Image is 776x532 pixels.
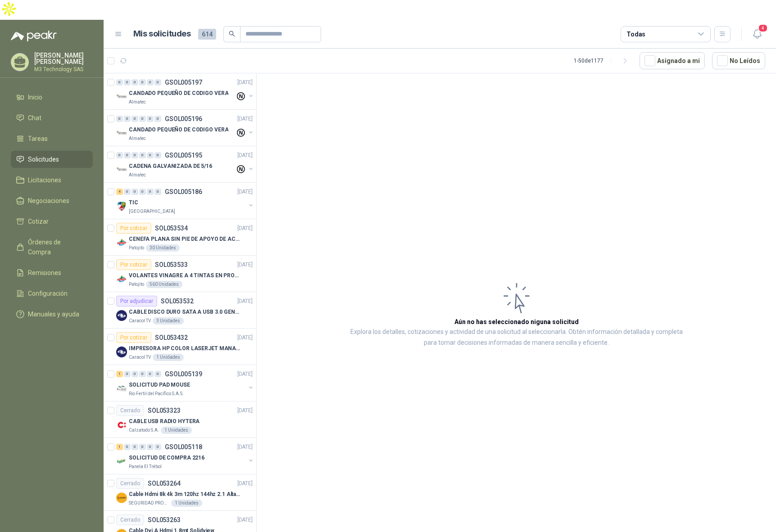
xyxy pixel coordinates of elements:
span: search [229,31,235,37]
p: SOL053263 [148,517,181,523]
a: Tareas [11,130,93,147]
p: [DATE] [237,479,253,488]
p: Almatec [129,99,146,106]
div: 0 [132,371,138,377]
div: 0 [154,79,161,86]
img: Logo peakr [11,31,57,41]
a: Configuración [11,285,93,302]
a: Por cotizarSOL053432[DATE] Company LogoIMPRESORA HP COLOR LASERJET MANAGED E45028DNCaracol TV1 Un... [104,329,256,365]
div: 0 [139,444,146,450]
a: 0 0 0 0 0 0 GSOL005196[DATE] Company LogoCANDADO PEQUEÑO DE CODIGO VERAAlmatec [116,113,254,142]
div: 1 [116,444,123,450]
p: GSOL005118 [165,444,202,450]
button: 4 [749,26,765,42]
div: 0 [147,116,154,122]
p: Almatec [129,171,146,179]
span: 614 [198,29,216,40]
p: [DATE] [237,297,253,306]
p: SOL053323 [148,407,181,414]
div: 0 [154,152,161,158]
p: CABLE USB RADIO HYTERA [129,417,200,426]
span: Remisiones [28,268,61,278]
img: Company Logo [116,383,127,394]
img: Company Logo [116,91,127,102]
p: Explora los detalles, cotizaciones y actividad de una solicitud al seleccionarla. Obtén informaci... [347,327,686,348]
div: 0 [116,116,123,122]
div: 0 [132,189,138,195]
p: [DATE] [237,516,253,524]
img: Company Logo [116,419,127,430]
h3: Aún no has seleccionado niguna solicitud [454,317,579,327]
p: [DATE] [237,334,253,342]
a: Cotizar [11,213,93,230]
p: SOL053432 [155,334,188,341]
p: Rio Fertil del Pacífico S.A.S. [129,390,184,397]
p: TIC [129,198,138,207]
div: Por cotizar [116,259,151,270]
div: 0 [124,189,131,195]
div: 3 Unidades [153,317,184,325]
div: 0 [147,371,154,377]
p: Caracol TV [129,354,151,361]
div: Cerrado [116,478,144,489]
p: SOL053264 [148,480,181,487]
div: 1 Unidades [161,427,192,434]
div: 0 [132,79,138,86]
p: [DATE] [237,151,253,160]
p: GSOL005139 [165,371,202,377]
div: 0 [139,152,146,158]
p: SOLICITUD DE COMPRA 2216 [129,454,204,462]
div: 0 [124,116,131,122]
div: 0 [132,116,138,122]
div: 4 [116,189,123,195]
p: [DATE] [237,406,253,415]
span: Negociaciones [28,196,69,206]
div: 0 [116,152,123,158]
div: 30 Unidades [146,244,180,252]
img: Company Logo [116,492,127,503]
div: 0 [139,371,146,377]
img: Company Logo [116,310,127,321]
a: 1 0 0 0 0 0 GSOL005139[DATE] Company LogoSOLICITUD PAD MOUSERio Fertil del Pacífico S.A.S. [116,369,254,397]
div: 1 [116,371,123,377]
div: 0 [124,444,131,450]
a: CerradoSOL053323[DATE] Company LogoCABLE USB RADIO HYTERACalzatodo S.A.1 Unidades [104,401,256,438]
h1: Mis solicitudes [133,27,191,41]
a: Licitaciones [11,171,93,189]
p: [GEOGRAPHIC_DATA] [129,208,175,215]
span: Configuración [28,289,68,298]
a: 0 0 0 0 0 0 GSOL005195[DATE] Company LogoCADENA GALVANIZADA DE 5/16Almatec [116,150,254,179]
span: Chat [28,113,41,123]
p: GSOL005197 [165,79,202,86]
a: Remisiones [11,264,93,281]
span: Manuales y ayuda [28,309,79,319]
div: 0 [154,371,161,377]
div: 560 Unidades [146,281,182,288]
a: 0 0 0 0 0 0 GSOL005197[DATE] Company LogoCANDADO PEQUEÑO DE CODIGO VERAAlmatec [116,77,254,106]
p: Patojito [129,244,144,252]
p: VOLANTES VINAGRE A 4 TINTAS EN PROPALCOTE VER ARCHIVO ADJUNTO [129,271,241,280]
img: Company Logo [116,456,127,467]
div: 1 Unidades [171,500,202,507]
p: SEGURIDAD PROVISER LTDA [129,500,169,507]
div: 0 [154,116,161,122]
a: Chat [11,109,93,126]
img: Company Logo [116,201,127,212]
p: Almatec [129,135,146,142]
p: GSOL005196 [165,116,202,122]
div: Por cotizar [116,332,151,343]
p: SOLICITUD PAD MOUSE [129,381,190,389]
p: [DATE] [237,370,253,379]
a: Inicio [11,89,93,106]
img: Company Logo [116,347,127,357]
div: 1 - 50 de 1177 [574,54,632,68]
div: 0 [124,152,131,158]
a: Por adjudicarSOL053532[DATE] Company LogoCABLE DISCO DURO SATA A USB 3.0 GENERICOCaracol TV3 Unid... [104,292,256,329]
div: 1 Unidades [153,354,184,361]
div: Cerrado [116,405,144,416]
button: Asignado a mi [640,52,705,69]
div: 0 [147,444,154,450]
div: Cerrado [116,514,144,525]
div: 0 [154,444,161,450]
p: [DATE] [237,443,253,451]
